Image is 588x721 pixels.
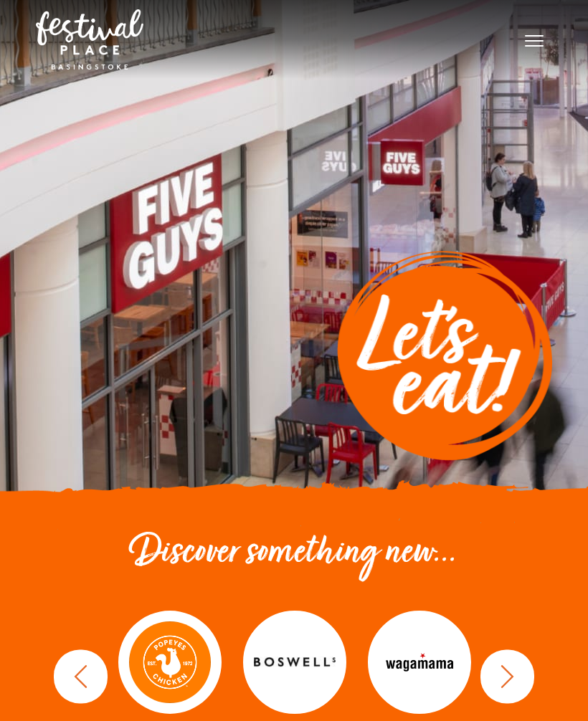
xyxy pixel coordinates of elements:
img: Festival Place Logo [36,9,143,70]
button: Toggle navigation [516,29,552,49]
h2: Discover something new... [47,530,541,576]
